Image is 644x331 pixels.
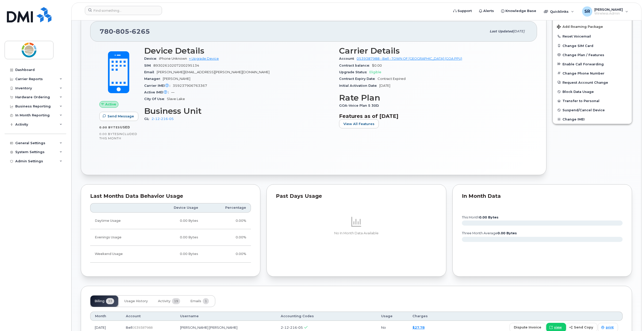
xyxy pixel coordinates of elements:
span: Active IMEI [144,90,171,94]
td: 0.00% [203,246,251,262]
tr: Weekdays from 6:00pm to 8:00am [90,229,251,246]
div: Sarath RL [579,6,632,17]
span: [DATE] [379,84,390,88]
button: Send Message [99,112,138,121]
span: 0539387988 [132,326,153,329]
th: Accounting Codes [276,312,377,321]
th: Charges [408,312,445,321]
td: 0.00% [203,213,251,229]
div: Quicklinks [540,6,578,17]
span: SR [584,8,590,15]
button: Request Account Change [553,78,632,87]
button: Reset Voicemail [553,32,632,41]
td: Evenings Usage [90,229,149,246]
th: Device Usage [149,203,203,212]
button: Change IMEI [553,115,632,124]
span: SIM [144,64,153,67]
a: 2-12-216-05 [152,117,174,121]
span: Quicklinks [550,9,569,14]
button: Change Plan / Features [553,50,632,59]
td: 0.00 Bytes [149,213,203,229]
span: used [120,125,130,129]
a: Alerts [475,6,498,16]
h3: Carrier Details [339,46,528,55]
span: Upgrade Status [339,70,369,74]
span: Contract Expired [378,77,406,81]
span: Contract balance [339,64,372,67]
span: iPhone Unknown [159,57,187,60]
button: Change Phone Number [553,69,632,78]
span: Knowledge Base [505,8,536,14]
a: $27.78 [412,325,425,329]
th: Percentage [203,203,251,212]
span: Account [339,57,357,60]
span: Last updated [490,29,513,33]
td: Daytime Usage [90,213,149,229]
tspan: 0.00 Bytes [498,231,517,235]
span: 2-12-216-05 [281,325,303,329]
h3: Features as of [DATE] [339,113,528,119]
span: [PERSON_NAME][EMAIL_ADDRESS][PERSON_NAME][DOMAIN_NAME] [157,70,270,74]
th: Account [121,312,176,321]
th: Usage [377,312,408,321]
th: Month [90,312,121,321]
span: [DATE] [513,29,525,33]
span: 780 [100,28,150,35]
span: view [554,325,562,330]
span: Active [105,102,116,107]
span: GL [144,117,152,121]
a: + Upgrade Device [189,57,219,60]
span: [PERSON_NAME] [594,7,623,11]
span: Carrier IMEI [144,84,173,88]
span: Usage History [124,299,148,303]
span: 359237906763367 [173,84,207,88]
span: Initial Activation Date [339,84,379,88]
span: Eligible [369,70,381,74]
button: Block Data Usage [553,87,632,96]
span: dispute invoice [514,325,541,330]
div: Past Days Usage [276,194,437,199]
span: 19 [172,298,180,304]
span: 6265 [129,28,150,35]
span: Manager [144,77,163,81]
span: Suspend/Cancel Device [562,108,605,112]
span: Add Roaming Package [557,25,603,30]
span: print [606,325,614,330]
span: Contract Expiry Date [339,77,378,81]
span: Emails [190,299,201,303]
input: Find something... [85,6,162,15]
td: Weekend Usage [90,246,149,262]
span: Support [458,8,472,14]
span: send copy [574,325,593,330]
span: City Of Use [144,97,167,101]
span: Slave Lake [167,97,185,101]
h3: Business Unit [144,106,333,116]
span: Bell [126,325,132,329]
span: 805 [113,28,129,35]
h3: Device Details [144,46,333,55]
span: Change Plan / Features [562,53,604,57]
a: Support [450,6,475,16]
button: Add Roaming Package [553,21,632,32]
button: View All Features [339,119,379,128]
a: Knowledge Base [498,6,540,16]
span: View All Features [343,121,374,126]
td: 0.00 Bytes [149,229,203,246]
span: Wireless Admin [594,11,623,16]
span: [PERSON_NAME] [163,77,190,81]
text: this month [462,215,499,219]
span: $0.00 [372,64,382,67]
tspan: 0.00 Bytes [479,215,499,219]
span: 0.00 Bytes [99,132,119,136]
button: Transfer to Personal [553,96,632,105]
td: 0.00% [203,229,251,246]
text: three month average [462,231,517,235]
span: Activity [158,299,170,303]
h3: Rate Plan [339,93,528,102]
div: In Month Data [462,194,623,199]
span: Enable Call Forwarding [562,62,604,66]
div: Last Months Data Behavior Usage [90,194,251,199]
td: 0.00 Bytes [149,246,203,262]
button: Enable Call Forwarding [553,59,632,69]
span: 89302610207200295134 [153,64,199,67]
